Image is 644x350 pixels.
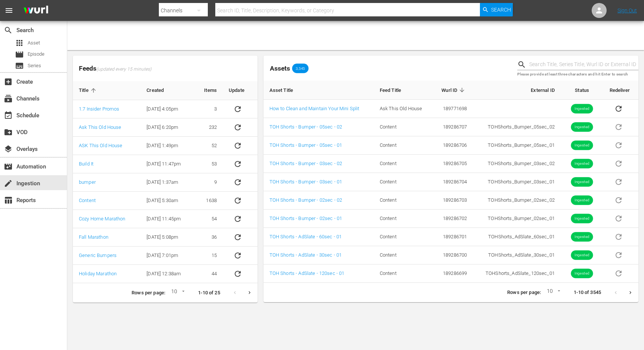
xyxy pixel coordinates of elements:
[79,161,93,167] a: Build It
[571,198,593,203] span: Ingested
[544,287,562,298] div: 10
[610,124,628,129] span: Asset is in future lineups. Remove all episodes that contain this asset before redelivering
[132,289,165,297] p: Rows per page:
[223,81,258,100] th: Update
[168,287,186,298] div: 10
[432,118,473,136] td: 189286707
[269,124,342,130] a: TOH Shorts - Bumper - 05sec - 02
[269,87,303,93] span: Asset Title
[15,50,24,59] span: Episode
[28,62,41,69] span: Series
[194,100,223,118] td: 3
[473,210,561,228] td: TOHShorts_Bumper_02sec_01
[141,192,194,210] td: [DATE] 5:30am
[15,61,24,70] span: Series
[473,155,561,173] td: TOHShorts_Bumper_03sec_02
[4,6,13,15] span: menu
[473,136,561,155] td: TOHShorts_Bumper_05sec_01
[141,118,194,137] td: [DATE] 6:20pm
[374,81,432,100] th: Feed Title
[141,265,194,283] td: [DATE] 12:38am
[571,271,593,276] span: Ingested
[473,118,561,136] td: TOHShorts_Bumper_05sec_02
[4,128,13,137] span: VOD
[571,234,593,240] span: Ingested
[4,77,13,86] span: Create
[73,62,258,75] span: Feeds
[269,179,342,185] a: TOH Shorts - Bumper - 03sec - 01
[141,100,194,118] td: [DATE] 4:05pm
[473,264,561,283] td: TOHShorts_AdSlate_120sec_01
[571,179,593,185] span: Ingested
[571,253,593,258] span: Ingested
[79,271,117,276] a: Holiday Marathon
[18,2,54,19] img: ans4CAIJ8jUAAAAAAAAAAAAAAAAAAAAAAAAgQb4GAAAAAAAAAAAAAAAAAAAAAAAAJMjXAAAAAAAAAAAAAAAAAAAAAAAAgAT5G...
[374,264,432,283] td: Content
[432,136,473,155] td: 189286706
[374,228,432,246] td: Content
[441,87,467,93] span: Wurl ID
[141,137,194,155] td: [DATE] 1:49pm
[269,197,342,203] a: TOH Shorts - Bumper - 02sec - 02
[473,228,561,246] td: TOHShorts_AdSlate_60sec_01
[269,142,342,148] a: TOH Shorts - Bumper - 05sec - 01
[571,161,593,167] span: Ingested
[432,264,473,283] td: 189286699
[194,118,223,137] td: 232
[194,210,223,228] td: 54
[4,179,13,188] span: Ingestion
[432,228,473,246] td: 189286701
[269,252,342,258] a: TOH Shorts - AdSlate - 30sec - 01
[194,137,223,155] td: 52
[28,39,40,47] span: Asset
[610,142,628,148] span: Asset is in future lineups. Remove all episodes that contain this asset before redelivering
[269,234,342,239] a: TOH Shorts - AdSlate - 60sec - 01
[194,192,223,210] td: 1638
[610,179,628,184] span: Asset is in future lineups. Remove all episodes that contain this asset before redelivering
[4,111,13,120] span: Schedule
[269,270,345,276] a: TOH Shorts - AdSlate - 120sec - 01
[4,94,13,103] span: Channels
[529,59,638,70] input: Search Title, Series Title, Wurl ID or External ID
[617,7,637,13] a: Sign Out
[4,162,13,171] span: Automation
[96,66,151,72] span: (updated every 15 minutes)
[374,246,432,264] td: Content
[15,38,24,47] span: Asset
[269,106,360,111] a: How to Clean and Maintain Your Mini Split
[292,66,309,71] span: 3,545
[269,216,342,221] a: TOH Shorts - Bumper - 02sec - 01
[194,265,223,283] td: 44
[79,143,123,148] a: ASK This Old House
[194,228,223,247] td: 36
[4,26,13,35] span: Search
[374,173,432,191] td: Content
[571,106,593,112] span: Ingested
[610,233,628,239] span: Asset is in future lineups. Remove all episodes that contain this asset before redelivering
[610,215,628,221] span: Asset is in future lineups. Remove all episodes that contain this asset before redelivering
[610,252,628,257] span: Asset is in future lineups. Remove all episodes that contain this asset before redelivering
[561,81,604,100] th: Status
[194,155,223,173] td: 53
[79,253,117,258] a: Generic Bumpers
[79,106,120,112] a: 1.7 Insider Promos
[194,247,223,265] td: 15
[141,210,194,228] td: [DATE] 11:45pm
[432,155,473,173] td: 189286705
[517,71,638,78] p: Please provide at least three characters and hit Enter to search
[574,289,601,296] p: 1-10 of 3545
[473,81,561,100] th: External ID
[264,81,638,283] table: sticky table
[432,210,473,228] td: 189286702
[571,124,593,130] span: Ingested
[432,191,473,210] td: 189286703
[604,81,638,100] th: Redeliver
[610,197,628,202] span: Asset is in future lineups. Remove all episodes that contain this asset before redelivering
[571,216,593,222] span: Ingested
[432,100,473,118] td: 189771698
[374,118,432,136] td: Content
[374,191,432,210] td: Content
[480,3,513,16] button: Search
[269,161,342,166] a: TOH Shorts - Bumper - 03sec - 02
[571,143,593,148] span: Ingested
